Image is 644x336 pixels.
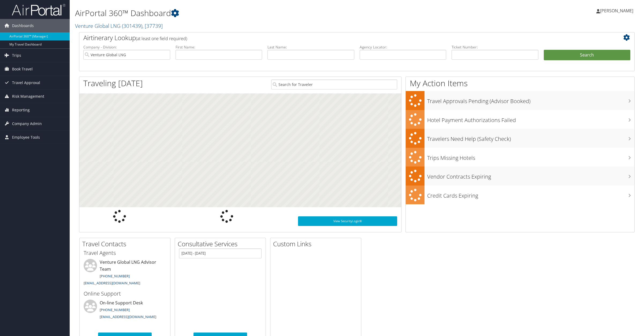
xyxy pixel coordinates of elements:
[12,76,40,89] span: Travel Approval
[427,152,634,162] h3: Trips Missing Hotels
[12,49,21,62] span: Trips
[427,170,634,180] h3: Vendor Contracts Expiring
[596,3,639,19] a: [PERSON_NAME]
[12,90,44,103] span: Risk Management
[100,307,130,312] a: [PHONE_NUMBER]
[273,239,361,248] h2: Custom Links
[12,131,40,144] span: Employee Tools
[84,249,166,257] h3: Travel Agents
[100,314,156,319] a: [EMAIL_ADDRESS][DOMAIN_NAME]
[142,22,163,29] span: , [ 37739 ]
[427,95,634,105] h3: Travel Approvals Pending (Advisor Booked)
[406,186,634,205] a: Credit Cards Expiring
[406,129,634,148] a: Travelers Need Help (Safety Check)
[406,167,634,186] a: Vendor Contracts Expiring
[298,216,397,226] a: View SecurityLogic®
[82,239,170,248] h2: Travel Contacts
[406,91,634,110] a: Travel Approvals Pending (Advisor Booked)
[100,274,130,278] a: [PHONE_NUMBER]
[427,189,634,199] h3: Credit Cards Expiring
[544,50,631,61] button: Search
[83,78,143,89] h1: Traveling [DATE]
[84,290,166,297] h3: Online Support
[267,44,354,50] label: Last Name:
[81,300,169,322] li: On-line Support Desk
[271,80,397,89] input: Search for Traveler
[12,117,42,130] span: Company Admin
[12,103,30,117] span: Reporting
[136,36,187,41] span: (at least one field required)
[83,44,170,50] label: Company - Division:
[406,78,634,89] h1: My Action Items
[75,7,451,19] h1: AirPortal 360™ Dashboard
[12,19,34,32] span: Dashboards
[427,133,634,143] h3: Travelers Need Help (Safety Check)
[122,22,142,29] span: ( 301439 )
[600,8,633,14] span: [PERSON_NAME]
[360,44,446,50] label: Agency Locator:
[84,281,140,285] a: [EMAIL_ADDRESS][DOMAIN_NAME]
[176,44,262,50] label: First Name:
[452,44,538,50] label: Ticket Number:
[406,110,634,129] a: Hotel Payment Authorizations Failed
[12,3,65,16] img: airportal-logo.png
[427,114,634,124] h3: Hotel Payment Authorizations Failed
[81,259,169,288] li: Venture Global LNG Advisor Team
[406,148,634,167] a: Trips Missing Hotels
[83,33,584,42] h2: Airtinerary Lookup
[12,62,33,76] span: Book Travel
[178,239,266,248] h2: Consultative Services
[75,22,163,29] a: Venture Global LNG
